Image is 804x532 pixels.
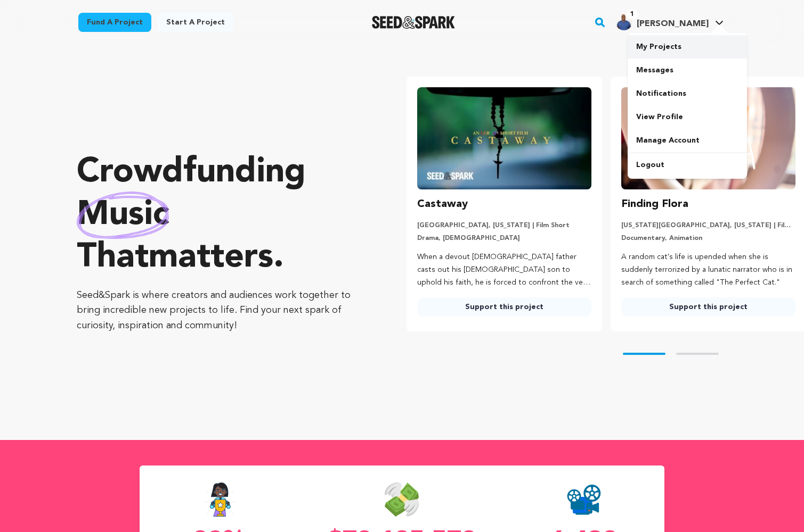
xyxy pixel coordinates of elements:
[567,483,601,517] img: Seed&Spark Projects Created Icon
[615,13,632,30] img: faafd6dd0944da8a.jpg
[621,297,795,317] a: Support this project
[621,87,795,189] img: Finding Flora image
[621,221,795,230] p: [US_STATE][GEOGRAPHIC_DATA], [US_STATE] | Film Short
[385,483,419,517] img: Seed&Spark Money Raised Icon
[372,16,456,29] img: Seed&Spark Logo Dark Mode
[621,234,795,243] p: Documentary, Animation
[628,35,747,59] a: My Projects
[615,13,709,30] div: David W.'s Profile
[637,20,709,28] span: [PERSON_NAME]
[613,11,726,30] a: David W.'s Profile
[204,483,237,517] img: Seed&Spark Success Rate Icon
[621,251,795,289] p: A random cat's life is upended when she is suddenly terrorized by a lunatic narrator who is in se...
[78,13,151,32] a: Fund a project
[372,16,456,29] a: Seed&Spark Homepage
[613,11,726,34] span: David W.'s Profile
[77,192,169,239] img: hand sketched image
[158,13,233,32] a: Start a project
[417,251,591,289] p: When a devout [DEMOGRAPHIC_DATA] father casts out his [DEMOGRAPHIC_DATA] son to uphold his faith,...
[628,129,747,152] a: Manage Account
[417,196,468,213] h3: Castaway
[149,241,273,275] span: matters
[628,153,747,177] a: Logout
[77,288,364,334] p: Seed&Spark is where creators and audiences work together to bring incredible new projects to life...
[417,87,591,189] img: Castaway image
[628,105,747,129] a: View Profile
[417,234,591,243] p: Drama, [DEMOGRAPHIC_DATA]
[628,59,747,82] a: Messages
[621,196,688,213] h3: Finding Flora
[417,297,591,317] a: Support this project
[77,152,364,279] p: Crowdfunding that .
[417,221,591,230] p: [GEOGRAPHIC_DATA], [US_STATE] | Film Short
[626,9,638,20] span: 1
[628,82,747,105] a: Notifications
